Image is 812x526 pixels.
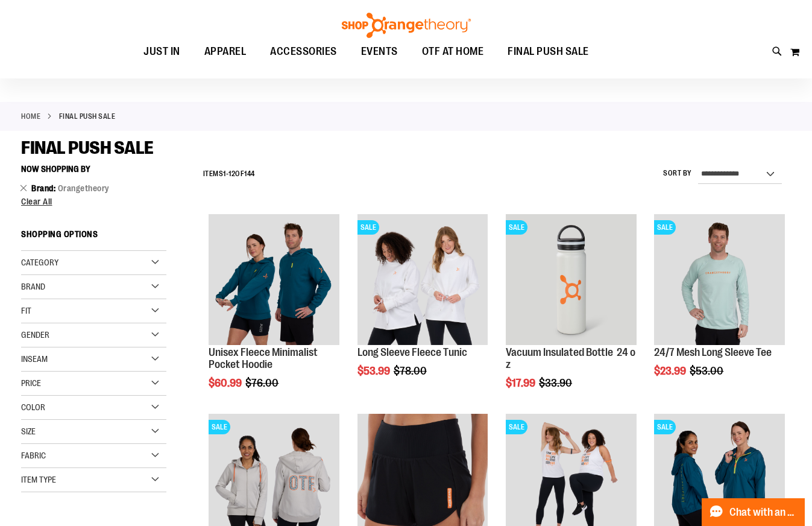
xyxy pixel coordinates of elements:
span: $17.99 [506,377,537,389]
img: Unisex Fleece Minimalist Pocket Hoodie [209,214,339,345]
span: $33.90 [539,377,574,389]
span: Size [21,426,36,436]
span: $76.00 [245,377,280,389]
a: Vacuum Insulated Bottle 24 oz [506,346,635,370]
span: $23.99 [654,365,688,377]
span: Brand [21,282,45,291]
span: SALE [654,220,676,235]
label: Sort By [663,168,692,179]
strong: Shopping Options [21,224,166,251]
div: product [648,208,791,407]
span: Clear All [21,197,52,206]
a: Main Image of 1457095SALE [654,214,785,347]
strong: FINAL PUSH SALE [59,111,116,122]
div: product [203,208,345,419]
span: Category [21,258,58,267]
span: 144 [244,170,255,178]
button: Now Shopping by [21,159,96,179]
span: Fit [21,306,31,315]
span: $78.00 [394,365,429,377]
a: Long Sleeve Fleece Tunic [357,346,467,358]
span: EVENTS [361,38,398,65]
span: 1 [223,170,226,178]
span: $53.00 [690,365,725,377]
h2: Items - of [203,165,255,183]
span: Brand [31,183,58,193]
a: 24/7 Mesh Long Sleeve Tee [654,346,772,358]
img: Shop Orangetheory [340,13,473,38]
span: SALE [506,420,527,434]
span: SALE [654,420,676,434]
span: APPAREL [204,38,247,65]
img: Vacuum Insulated Bottle 24 oz [506,214,637,345]
span: SALE [506,220,527,235]
a: Clear All [21,197,166,206]
span: 12 [228,170,235,178]
span: ACCESSORIES [270,38,337,65]
span: FINAL PUSH SALE [21,138,154,158]
span: SALE [209,420,230,434]
a: Product image for Fleece Long SleeveSALE [357,214,488,347]
span: Price [21,378,41,388]
span: Fabric [21,451,46,460]
a: Vacuum Insulated Bottle 24 ozSALE [506,214,637,347]
span: Chat with an Expert [729,507,798,518]
img: Product image for Fleece Long Sleeve [357,214,488,345]
span: $60.99 [209,377,244,389]
a: Unisex Fleece Minimalist Pocket Hoodie [209,214,339,347]
span: Inseam [21,354,48,364]
span: Gender [21,330,49,340]
a: Unisex Fleece Minimalist Pocket Hoodie [209,346,318,370]
div: product [500,208,643,419]
span: Item Type [21,475,56,484]
a: Home [21,111,40,122]
button: Chat with an Expert [702,498,805,526]
img: Main Image of 1457095 [654,214,785,345]
span: SALE [357,220,379,235]
div: product [351,208,494,407]
span: Orangetheory [58,183,109,193]
span: $53.99 [357,365,392,377]
span: JUST IN [143,38,180,65]
span: Color [21,402,45,412]
span: FINAL PUSH SALE [508,38,589,65]
span: OTF AT HOME [422,38,484,65]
